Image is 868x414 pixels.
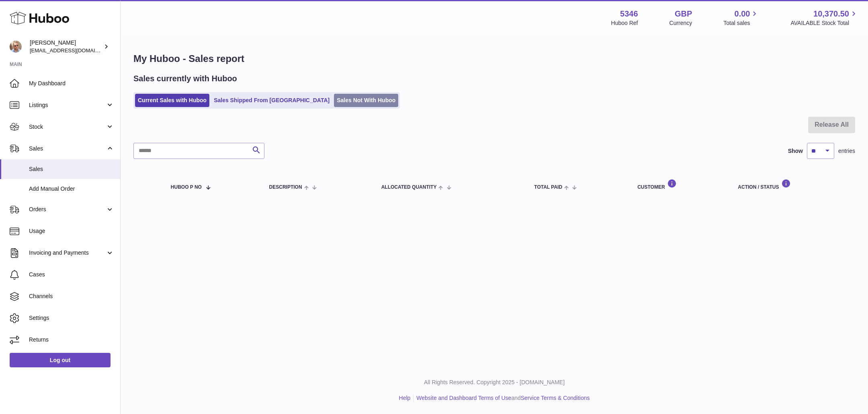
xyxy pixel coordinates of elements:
span: [EMAIL_ADDRESS][DOMAIN_NAME] [30,47,118,54]
span: AVAILABLE Stock Total [790,19,858,27]
div: Action / Status [738,179,847,190]
div: Customer [637,179,722,190]
div: [PERSON_NAME] [30,39,102,54]
span: entries [838,147,855,155]
a: Help [399,395,411,401]
label: Show [788,147,803,155]
img: support@radoneltd.co.uk [10,41,22,53]
span: Description [269,185,302,190]
span: Stock [29,123,106,131]
a: Sales Shipped From [GEOGRAPHIC_DATA] [211,94,332,107]
span: Add Manual Order [29,185,114,193]
a: 0.00 Total sales [723,8,759,27]
span: Channels [29,292,114,300]
a: Website and Dashboard Terms of Use [416,395,511,401]
div: Currency [669,19,692,27]
span: Returns [29,336,114,344]
a: 10,370.50 AVAILABLE Stock Total [790,8,858,27]
a: Current Sales with Huboo [135,94,209,107]
li: and [414,394,590,402]
span: My Dashboard [29,80,114,87]
span: Cases [29,271,114,278]
strong: GBP [675,8,692,19]
span: Total paid [534,185,562,190]
span: 10,370.50 [813,8,849,19]
span: Listings [29,101,106,109]
span: Sales [29,145,106,152]
a: Sales Not With Huboo [334,94,398,107]
span: Orders [29,206,106,213]
span: Huboo P no [171,185,202,190]
a: Log out [10,353,111,367]
span: Sales [29,165,114,173]
span: 0.00 [735,8,750,19]
span: Total sales [723,19,759,27]
h1: My Huboo - Sales report [133,52,855,65]
span: Usage [29,227,114,235]
span: Invoicing and Payments [29,249,106,257]
a: Service Terms & Conditions [521,395,590,401]
span: ALLOCATED Quantity [381,185,437,190]
h2: Sales currently with Huboo [133,73,237,84]
div: Huboo Ref [611,19,638,27]
p: All Rights Reserved. Copyright 2025 - [DOMAIN_NAME] [127,379,862,386]
strong: 5346 [620,8,638,19]
span: Settings [29,314,114,322]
